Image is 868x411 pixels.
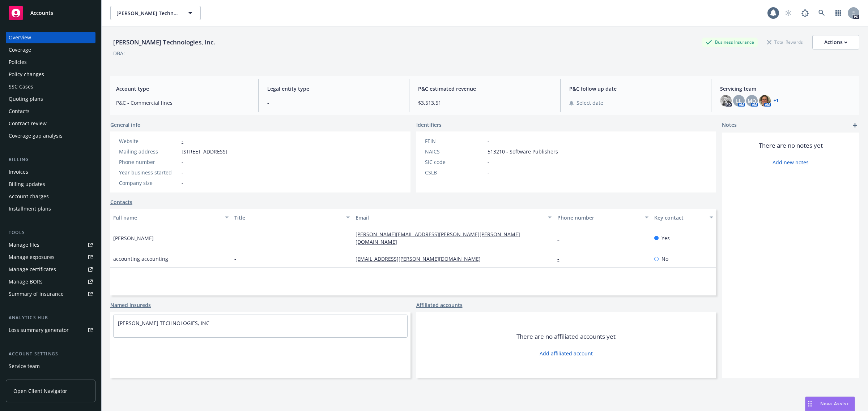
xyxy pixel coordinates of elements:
span: There are no notes yet [759,141,823,150]
span: Notes [722,121,737,130]
div: Coverage [9,44,31,56]
div: Tools [6,229,95,236]
span: - [182,158,183,166]
a: Add affiliated account [540,350,593,357]
div: Manage exposures [9,251,55,263]
a: Installment plans [6,203,95,215]
button: Title [231,209,353,226]
div: Year business started [119,169,179,176]
a: Policies [6,56,95,68]
div: Account settings [6,350,95,358]
div: Sales relationships [9,373,55,384]
a: SSC Cases [6,81,95,92]
div: Summary of insurance [9,288,64,300]
a: Invoices [6,166,95,178]
div: Manage files [9,239,39,251]
div: Phone number [557,214,641,221]
span: MQ [748,97,756,105]
img: photo [720,95,732,107]
div: Contacts [9,105,30,117]
button: Email [353,209,554,226]
span: - [182,169,183,176]
div: Analytics hub [6,314,95,321]
span: P&C follow up date [569,85,703,92]
span: No [661,255,668,263]
div: Title [234,214,342,221]
div: Account charges [9,191,49,202]
div: Service team [9,360,40,372]
div: Key contact [654,214,705,221]
div: Overview [9,32,31,43]
a: Manage exposures [6,251,95,263]
span: There are no affiliated accounts yet [516,332,616,341]
a: [EMAIL_ADDRESS][PERSON_NAME][DOMAIN_NAME] [356,255,486,262]
div: Billing [6,156,95,163]
div: Phone number [119,158,179,166]
span: - [234,234,236,242]
div: Installment plans [9,203,51,215]
a: Sales relationships [6,373,95,384]
a: Loss summary generator [6,324,95,336]
a: +1 [774,99,779,103]
a: Named insureds [110,301,151,309]
span: [PERSON_NAME] Technologies, Inc. [116,9,179,17]
a: Account charges [6,191,95,202]
div: Company size [119,179,179,187]
span: General info [110,121,141,129]
div: Mailing address [119,148,179,155]
a: Start snowing [781,6,796,20]
div: SSC Cases [9,81,33,92]
div: Website [119,137,179,145]
a: Manage BORs [6,276,95,287]
div: Drag to move [805,397,814,411]
span: - [267,99,401,107]
a: [PERSON_NAME][EMAIL_ADDRESS][PERSON_NAME][PERSON_NAME][DOMAIN_NAME] [356,231,520,245]
a: Contacts [110,198,132,206]
a: Switch app [831,6,846,20]
a: Accounts [6,3,95,23]
div: Actions [824,35,847,49]
a: Coverage gap analysis [6,130,95,142]
a: Report a Bug [798,6,812,20]
span: - [488,169,489,176]
span: LL [736,97,742,105]
div: NAICS [425,148,485,155]
a: Overview [6,32,95,43]
a: Quoting plans [6,93,95,105]
a: Contacts [6,105,95,117]
span: [STREET_ADDRESS] [182,148,227,155]
div: Contract review [9,118,47,129]
button: Phone number [554,209,651,226]
div: FEIN [425,137,485,145]
a: add [851,121,859,130]
div: Policies [9,56,27,68]
a: Affiliated accounts [416,301,463,309]
span: Select date [576,99,603,107]
a: - [182,138,183,144]
a: - [557,235,565,242]
button: Key contact [651,209,716,226]
a: Service team [6,360,95,372]
a: Policy changes [6,69,95,80]
span: - [234,255,236,263]
div: Email [356,214,544,221]
div: Business Insurance [702,38,758,47]
span: Servicing team [720,85,854,92]
span: accounting accounting [113,255,168,263]
span: Legal entity type [267,85,401,92]
span: Yes [661,234,670,242]
div: Manage certificates [9,264,56,275]
div: Manage BORs [9,276,43,287]
a: Billing updates [6,178,95,190]
div: Loss summary generator [9,324,69,336]
a: Manage certificates [6,264,95,275]
span: Identifiers [416,121,442,129]
a: Summary of insurance [6,288,95,300]
div: SIC code [425,158,485,166]
span: Open Client Navigator [13,387,67,395]
span: P&C - Commercial lines [116,99,250,107]
a: Add new notes [773,159,809,166]
button: [PERSON_NAME] Technologies, Inc. [110,6,201,20]
div: [PERSON_NAME] Technologies, Inc. [110,38,218,47]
